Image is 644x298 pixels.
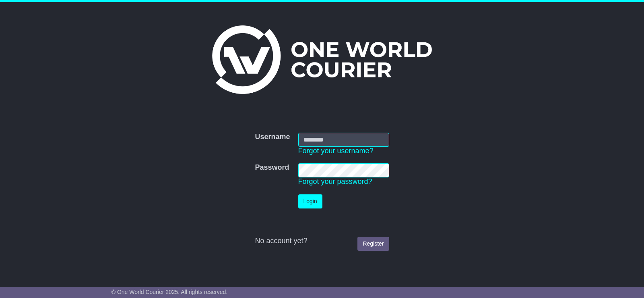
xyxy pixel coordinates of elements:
[111,289,228,295] span: © One World Courier 2025. All rights reserved.
[255,237,389,246] div: No account yet?
[298,177,372,185] a: Forgot your password?
[298,194,322,208] button: Login
[298,147,374,155] a: Forgot your username?
[255,163,289,172] label: Password
[357,237,389,251] a: Register
[255,133,290,142] label: Username
[212,25,432,94] img: One World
